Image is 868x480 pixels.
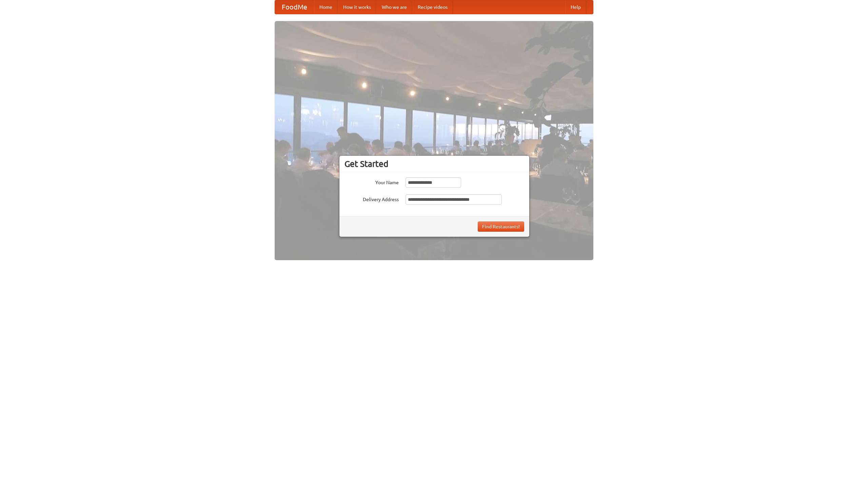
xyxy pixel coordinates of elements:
a: Home [314,0,338,14]
a: Recipe videos [412,0,453,14]
button: Find Restaurants! [478,222,524,232]
a: Help [565,0,586,14]
label: Your Name [344,177,399,186]
a: FoodMe [275,0,314,14]
a: How it works [338,0,376,14]
a: Who we are [376,0,412,14]
label: Delivery Address [344,194,399,203]
h3: Get Started [344,159,524,169]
